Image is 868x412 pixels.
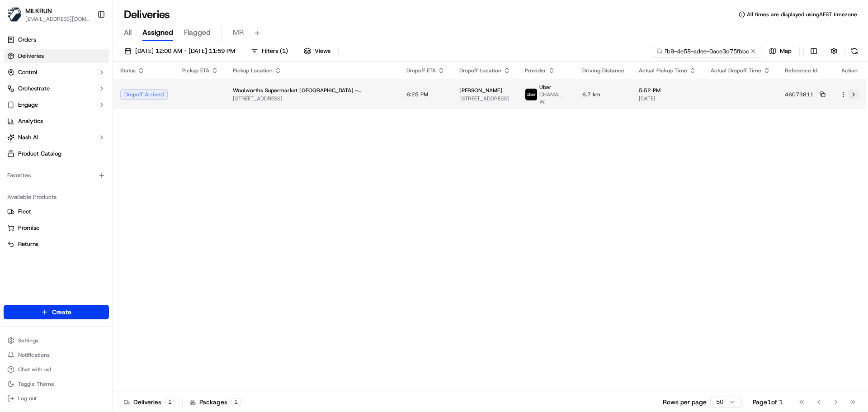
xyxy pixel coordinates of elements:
button: MILKRUNMILKRUN[EMAIL_ADDRESS][DOMAIN_NAME] [4,4,94,25]
span: [STREET_ADDRESS] [459,95,510,102]
a: Analytics [4,114,109,128]
span: Deliveries [18,52,44,60]
img: uber-new-logo.jpeg [525,89,537,100]
span: Pickup Location [233,67,273,74]
span: Views [315,47,330,55]
span: Woolworths Supermarket [GEOGRAPHIC_DATA] - [GEOGRAPHIC_DATA] [233,87,392,94]
h1: Deliveries [124,7,170,22]
button: Toggle Theme [4,378,109,390]
span: Dropoff ETA [406,67,436,74]
div: 1 [165,398,175,406]
span: Driving Distance [582,67,624,74]
span: Chat with us! [18,366,51,373]
span: Reference Id [785,67,817,74]
span: Create [52,308,71,317]
img: MILKRUN [7,7,22,22]
button: [DATE] 12:00 AM - [DATE] 11:59 PM [120,45,239,57]
div: Available Products [4,190,109,204]
span: [DATE] [639,95,696,102]
button: Nash AI [4,130,109,145]
button: Returns [4,237,109,251]
span: [PERSON_NAME] [459,87,502,94]
button: 46073811 [785,91,826,98]
button: Notifications [4,349,109,361]
span: 6:25 PM [406,91,428,98]
span: Filters [262,47,288,55]
span: 6.7 km [582,91,624,98]
button: Control [4,65,109,80]
a: Promise [7,224,105,232]
span: Promise [18,224,39,232]
button: Filters(1) [247,45,292,57]
button: Fleet [4,204,109,219]
span: Settings [18,337,38,344]
span: Uber [539,84,552,91]
span: 5:52 PM [639,87,696,94]
button: Log out [4,392,109,405]
button: Orchestrate [4,81,109,96]
div: Page 1 of 1 [753,398,783,407]
span: Map [780,47,792,55]
button: Settings [4,334,109,347]
span: [STREET_ADDRESS] [233,95,392,102]
button: [EMAIL_ADDRESS][DOMAIN_NAME] [25,15,90,23]
a: Deliveries [4,49,109,63]
a: Fleet [7,208,105,216]
div: Action [840,67,859,74]
span: MR [233,27,244,38]
span: Actual Pickup Time [639,67,687,74]
button: Chat with us! [4,363,109,376]
button: Create [4,305,109,319]
div: Packages [190,398,241,407]
a: Orders [4,33,109,47]
span: All times are displayed using AEST timezone [747,11,857,18]
span: Orders [18,36,36,44]
span: Status [120,67,136,74]
span: Returns [18,240,38,248]
button: Engage [4,98,109,112]
span: Actual Dropoff Time [711,67,761,74]
div: Favorites [4,168,109,183]
div: Deliveries [124,398,175,407]
span: Analytics [18,117,43,125]
button: Promise [4,221,109,235]
button: MILKRUN [25,6,52,15]
span: Dropoff Location [459,67,501,74]
input: Type to search [653,45,761,57]
button: Refresh [848,45,861,57]
button: Map [765,45,796,57]
button: Views [300,45,335,57]
div: 1 [231,398,241,406]
a: Product Catalog [4,147,109,161]
span: Product Catalog [18,150,61,158]
span: ( 1 ) [280,47,288,55]
span: Nash AI [18,133,38,142]
span: Log out [18,395,37,402]
span: Provider [525,67,546,74]
span: Toggle Theme [18,380,54,388]
span: [DATE] 12:00 AM - [DATE] 11:59 PM [135,47,235,55]
p: Rows per page [663,398,707,407]
span: Control [18,68,37,76]
span: Pickup ETA [182,67,209,74]
span: Engage [18,101,38,109]
span: Orchestrate [18,85,50,93]
span: Fleet [18,208,31,216]
a: Returns [7,240,105,248]
span: Assigned [142,27,173,38]
span: All [124,27,132,38]
span: Flagged [184,27,211,38]
span: CHAMAL W. [539,91,568,105]
span: Notifications [18,351,50,359]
